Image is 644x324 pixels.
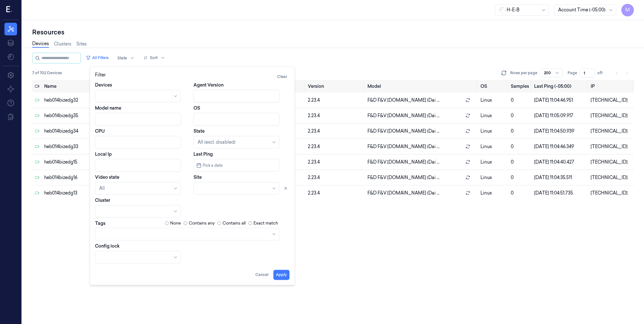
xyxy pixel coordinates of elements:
[591,190,631,196] div: [TECHNICAL_ID]
[253,270,271,280] button: Cancel
[42,80,117,93] th: Name
[194,105,200,111] label: OS
[44,174,115,181] div: heb014bizedg16
[194,82,224,88] label: Agent Version
[83,53,111,63] button: All Filters
[591,128,631,135] div: [TECHNICAL_ID]
[534,97,586,104] div: [DATE] 11:04:46.951
[480,97,506,104] p: linux
[534,128,586,135] div: [DATE] 11:04:50.939
[511,128,529,135] div: 0
[478,80,508,93] th: OS
[511,159,529,165] div: 0
[44,190,115,196] div: heb014bizedg13
[591,143,631,150] div: [TECHNICAL_ID]
[305,80,365,93] th: Version
[194,174,202,180] label: Site
[480,143,506,150] p: linux
[95,151,112,157] label: Local Ip
[253,220,278,226] label: Exact match
[32,70,62,76] span: 7 of 702 Devices
[194,159,279,171] button: Pick a date
[223,220,246,226] label: Contains all
[534,112,586,119] div: [DATE] 11:05:09.917
[170,220,181,226] label: None
[308,97,363,104] div: 2.23.4
[612,69,631,77] nav: pagination
[308,128,363,135] div: 2.23.4
[44,143,115,150] div: heb014bizedg33
[44,159,115,165] div: heb014bizedg15
[534,143,586,150] div: [DATE] 11:04:46.349
[44,97,115,104] div: heb014bizedg32
[194,151,213,157] label: Last Ping
[532,80,588,93] th: Last Ping (-05:00)
[95,174,119,180] label: Video state
[480,159,506,165] p: linux
[480,112,506,119] p: linux
[591,97,631,104] div: [TECHNICAL_ID]
[510,70,537,76] p: Rows per page
[308,174,363,181] div: 2.23.4
[534,159,586,165] div: [DATE] 11:04:40.427
[480,128,506,135] p: linux
[511,112,529,119] div: 0
[32,28,634,37] div: Resources
[367,97,439,104] span: F&D F&V [DOMAIN_NAME] (Dai ...
[367,112,439,119] span: F&D F&V [DOMAIN_NAME] (Dai ...
[95,221,105,225] label: Tags
[365,80,478,93] th: Model
[189,220,215,226] label: Contains any
[308,159,363,165] div: 2.23.4
[508,80,532,93] th: Samples
[95,197,110,203] label: Cluster
[367,159,439,165] span: F&D F&V [DOMAIN_NAME] (Dai ...
[511,174,529,181] div: 0
[480,174,506,181] p: linux
[32,40,49,48] a: Devices
[194,128,205,134] label: State
[95,105,121,111] label: Model name
[591,159,631,165] div: [TECHNICAL_ID]
[534,190,586,196] div: [DATE] 11:04:51.735
[308,112,363,119] div: 2.23.4
[308,190,363,196] div: 2.23.4
[95,243,120,249] label: Config lock
[44,128,115,135] div: heb014bizedg34
[511,143,529,150] div: 0
[621,4,634,16] button: M
[568,70,577,76] span: Page
[367,128,439,135] span: F&D F&V [DOMAIN_NAME] (Dai ...
[511,97,529,104] div: 0
[273,270,289,280] button: Apply
[511,190,529,196] div: 0
[367,143,439,150] span: F&D F&V [DOMAIN_NAME] (Dai ...
[534,174,586,181] div: [DATE] 11:04:35.511
[367,174,439,181] span: F&D F&V [DOMAIN_NAME] (Dai ...
[76,41,87,47] a: Sites
[275,72,289,82] button: Clear
[591,112,631,119] div: [TECHNICAL_ID]
[201,162,223,168] span: Pick a date
[591,174,631,181] div: [TECHNICAL_ID]
[588,80,634,93] th: IP
[597,70,607,76] span: of 1
[95,82,112,88] label: Devices
[95,128,105,134] label: CPU
[54,41,71,47] a: Clusters
[44,112,115,119] div: heb014bizedg35
[95,72,289,82] div: Filter
[367,190,439,196] span: F&D F&V [DOMAIN_NAME] (Dai ...
[480,190,506,196] p: linux
[308,143,363,150] div: 2.23.4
